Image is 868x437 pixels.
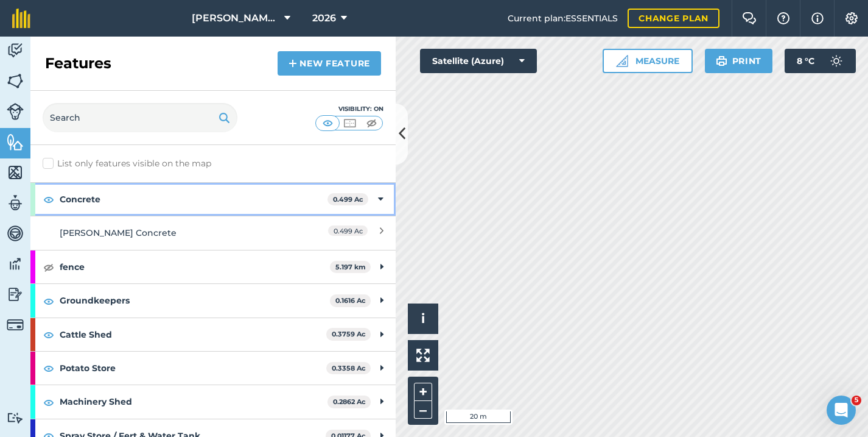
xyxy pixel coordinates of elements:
[705,49,773,73] button: Print
[30,250,396,283] div: fence5.197 km
[7,72,24,90] img: svg+xml;base64,PHN2ZyB4bWxucz0iaHR0cDovL3d3dy53My5vcmcvMjAwMC9zdmciIHdpZHRoPSI1NiIgaGVpZ2h0PSI2MC...
[414,401,432,419] button: –
[12,9,30,28] img: fieldmargin Logo
[797,49,814,73] span: 8 ° C
[43,327,54,342] img: svg+xml;base64,PHN2ZyB4bWxucz0iaHR0cDovL3d3dy53My5vcmcvMjAwMC9zdmciIHdpZHRoPSIxOCIgaGVpZ2h0PSIyNC...
[824,49,849,73] img: svg+xml;base64,PD94bWwgdmVyc2lvbj0iMS4wIiBlbmNvZGluZz0idXRmLTgiPz4KPCEtLSBHZW5lcmF0b3I6IEFkb2JlIE...
[742,12,757,24] img: Two speech bubbles overlapping with the left bubble in the forefront
[43,192,54,207] img: svg+xml;base64,PHN2ZyB4bWxucz0iaHR0cDovL3d3dy53My5vcmcvMjAwMC9zdmciIHdpZHRoPSIxOCIgaGVpZ2h0PSIyNC...
[60,352,326,385] strong: Potato Store
[332,364,366,372] strong: 0.3358 Ac
[844,12,859,24] img: A cog icon
[7,255,24,273] img: svg+xml;base64,PD94bWwgdmVyc2lvbj0iMS4wIiBlbmNvZGluZz0idXRmLTgiPz4KPCEtLSBHZW5lcmF0b3I6IEFkb2JlIE...
[421,311,425,326] span: i
[333,195,363,204] strong: 0.499 Ac
[776,12,791,24] img: A question mark icon
[332,330,366,338] strong: 0.3759 Ac
[7,194,24,212] img: svg+xml;base64,PD94bWwgdmVyc2lvbj0iMS4wIiBlbmNvZGluZz0idXRmLTgiPz4KPCEtLSBHZW5lcmF0b3I6IEFkb2JlIE...
[7,224,24,243] img: svg+xml;base64,PD94bWwgdmVyc2lvbj0iMS4wIiBlbmNvZGluZz0idXRmLTgiPz4KPCEtLSBHZW5lcmF0b3I6IEFkb2JlIE...
[7,103,24,120] img: svg+xml;base64,PD94bWwgdmVyc2lvbj0iMS4wIiBlbmNvZGluZz0idXRmLTgiPz4KPCEtLSBHZW5lcmF0b3I6IEFkb2JlIE...
[60,385,327,418] strong: Machinery Shed
[30,284,396,317] div: Groundkeepers0.1616 Ac
[278,51,381,76] a: New feature
[43,361,54,375] img: svg+xml;base64,PHN2ZyB4bWxucz0iaHR0cDovL3d3dy53My5vcmcvMjAwMC9zdmciIHdpZHRoPSIxOCIgaGVpZ2h0PSIyNC...
[192,11,279,26] span: [PERSON_NAME] Farm Partnership
[414,383,432,401] button: +
[364,117,379,129] img: svg+xml;base64,PHN2ZyB4bWxucz0iaHR0cDovL3d3dy53My5vcmcvMjAwMC9zdmciIHdpZHRoPSI1MCIgaGVpZ2h0PSI0MC...
[328,226,368,236] span: 0.499 Ac
[7,412,24,424] img: svg+xml;base64,PD94bWwgdmVyc2lvbj0iMS4wIiBlbmNvZGluZz0idXRmLTgiPz4KPCEtLSBHZW5lcmF0b3I6IEFkb2JlIE...
[508,12,618,25] span: Current plan : ESSENTIALS
[43,157,211,170] label: List only features visible on the map
[342,117,357,129] img: svg+xml;base64,PHN2ZyB4bWxucz0iaHR0cDovL3d3dy53My5vcmcvMjAwMC9zdmciIHdpZHRoPSI1MCIgaGVpZ2h0PSI0MC...
[852,396,861,405] span: 5
[43,395,54,410] img: svg+xml;base64,PHN2ZyB4bWxucz0iaHR0cDovL3d3dy53My5vcmcvMjAwMC9zdmciIHdpZHRoPSIxOCIgaGVpZ2h0PSIyNC...
[60,318,326,351] strong: Cattle Shed
[7,285,24,304] img: svg+xml;base64,PD94bWwgdmVyc2lvbj0iMS4wIiBlbmNvZGluZz0idXRmLTgiPz4KPCEtLSBHZW5lcmF0b3I6IEFkb2JlIE...
[420,49,537,73] button: Satellite (Azure)
[408,304,438,334] button: i
[7,163,24,182] img: svg+xml;base64,PHN2ZyB4bWxucz0iaHR0cDovL3d3dy53My5vcmcvMjAwMC9zdmciIHdpZHRoPSI1NiIgaGVpZ2h0PSI2MC...
[60,226,276,240] div: [PERSON_NAME] Concrete
[30,216,396,249] a: [PERSON_NAME] Concrete0.499 Ac
[219,110,230,125] img: svg+xml;base64,PHN2ZyB4bWxucz0iaHR0cDovL3d3dy53My5vcmcvMjAwMC9zdmciIHdpZHRoPSIxOSIgaGVpZ2h0PSIyNC...
[811,11,824,26] img: svg+xml;base64,PHN2ZyB4bWxucz0iaHR0cDovL3d3dy53My5vcmcvMjAwMC9zdmciIHdpZHRoPSIxNyIgaGVpZ2h0PSIxNy...
[43,103,237,132] input: Search
[827,396,856,425] iframe: Intercom live chat
[7,316,24,333] img: svg+xml;base64,PD94bWwgdmVyc2lvbj0iMS4wIiBlbmNvZGluZz0idXRmLTgiPz4KPCEtLSBHZW5lcmF0b3I6IEFkb2JlIE...
[45,54,111,73] h2: Features
[416,349,430,362] img: Four arrows, one pointing top left, one top right, one bottom right and the last bottom left
[60,284,330,317] strong: Groundkeepers
[43,294,54,308] img: svg+xml;base64,PHN2ZyB4bWxucz0iaHR0cDovL3d3dy53My5vcmcvMjAwMC9zdmciIHdpZHRoPSIxOCIgaGVpZ2h0PSIyNC...
[30,183,396,216] div: Concrete0.499 Ac
[30,385,396,418] div: Machinery Shed0.2862 Ac
[43,260,54,274] img: svg+xml;base64,PHN2ZyB4bWxucz0iaHR0cDovL3d3dy53My5vcmcvMjAwMC9zdmciIHdpZHRoPSIxOCIgaGVpZ2h0PSIyNC...
[785,49,856,73] button: 8 °C
[7,133,24,151] img: svg+xml;base64,PHN2ZyB4bWxucz0iaHR0cDovL3d3dy53My5vcmcvMjAwMC9zdmciIHdpZHRoPSI1NiIgaGVpZ2h0PSI2MC...
[603,49,693,73] button: Measure
[628,9,719,28] a: Change plan
[716,54,727,68] img: svg+xml;base64,PHN2ZyB4bWxucz0iaHR0cDovL3d3dy53My5vcmcvMjAwMC9zdmciIHdpZHRoPSIxOSIgaGVpZ2h0PSIyNC...
[335,296,366,305] strong: 0.1616 Ac
[30,318,396,351] div: Cattle Shed0.3759 Ac
[7,41,24,60] img: svg+xml;base64,PD94bWwgdmVyc2lvbj0iMS4wIiBlbmNvZGluZz0idXRmLTgiPz4KPCEtLSBHZW5lcmF0b3I6IEFkb2JlIE...
[60,183,327,216] strong: Concrete
[315,104,383,114] div: Visibility: On
[333,397,366,406] strong: 0.2862 Ac
[60,250,330,283] strong: fence
[30,352,396,385] div: Potato Store0.3358 Ac
[312,11,336,26] span: 2026
[616,55,628,67] img: Ruler icon
[289,56,297,71] img: svg+xml;base64,PHN2ZyB4bWxucz0iaHR0cDovL3d3dy53My5vcmcvMjAwMC9zdmciIHdpZHRoPSIxNCIgaGVpZ2h0PSIyNC...
[335,263,366,271] strong: 5.197 km
[320,117,335,129] img: svg+xml;base64,PHN2ZyB4bWxucz0iaHR0cDovL3d3dy53My5vcmcvMjAwMC9zdmciIHdpZHRoPSI1MCIgaGVpZ2h0PSI0MC...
